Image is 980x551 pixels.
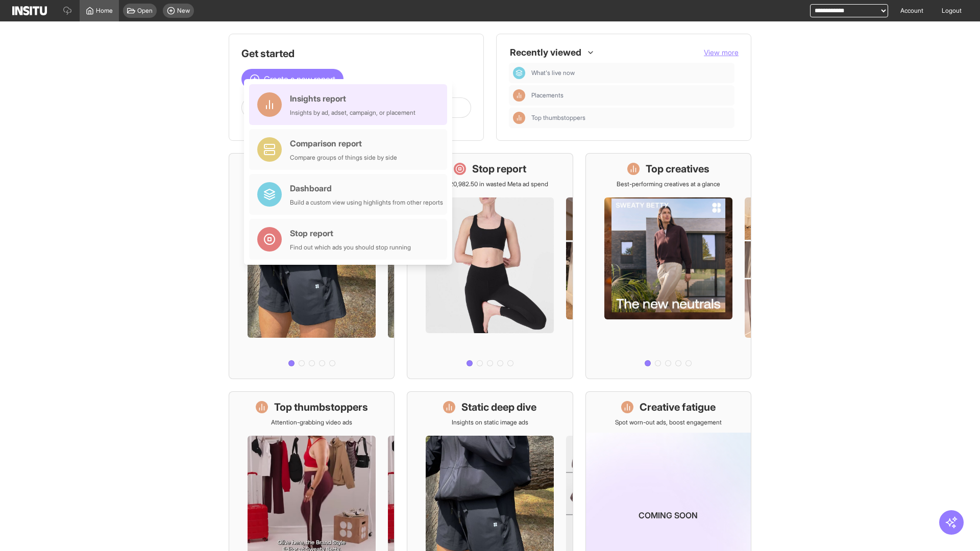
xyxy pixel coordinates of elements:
[617,180,720,188] p: Best-performing creatives at a glance
[137,7,153,15] span: Open
[12,6,47,15] img: Logo
[531,69,730,77] span: What's live now
[177,7,190,15] span: New
[271,418,352,427] p: Attention-grabbing video ads
[513,67,525,79] div: Dashboard
[290,227,411,239] div: Stop report
[452,418,528,427] p: Insights on static image ads
[531,114,585,122] span: Top thumbstoppers
[264,73,335,85] span: Create a new report
[704,47,739,58] button: View more
[531,91,563,99] span: Placements
[290,154,397,162] div: Compare groups of things side by side
[290,182,443,194] div: Dashboard
[513,89,525,102] div: Insights
[290,243,411,252] div: Find out which ads you should stop running
[472,162,526,176] h1: Stop report
[241,69,344,89] button: Create a new report
[229,153,395,379] a: What's live nowSee all active ads instantly
[290,198,443,207] div: Build a custom view using highlights from other reports
[290,92,415,105] div: Insights report
[241,46,471,61] h1: Get started
[407,153,573,379] a: Stop reportSave £20,982.50 in wasted Meta ad spend
[531,114,730,122] span: Top thumbstoppers
[513,112,525,124] div: Insights
[646,162,709,176] h1: Top creatives
[531,91,730,99] span: Placements
[431,180,548,188] p: Save £20,982.50 in wasted Meta ad spend
[704,48,739,57] span: View more
[290,137,397,149] div: Comparison report
[290,109,415,117] div: Insights by ad, adset, campaign, or placement
[531,69,575,77] span: What's live now
[96,7,113,15] span: Home
[585,153,751,379] a: Top creativesBest-performing creatives at a glance
[461,400,536,414] h1: Static deep dive
[274,400,368,414] h1: Top thumbstoppers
